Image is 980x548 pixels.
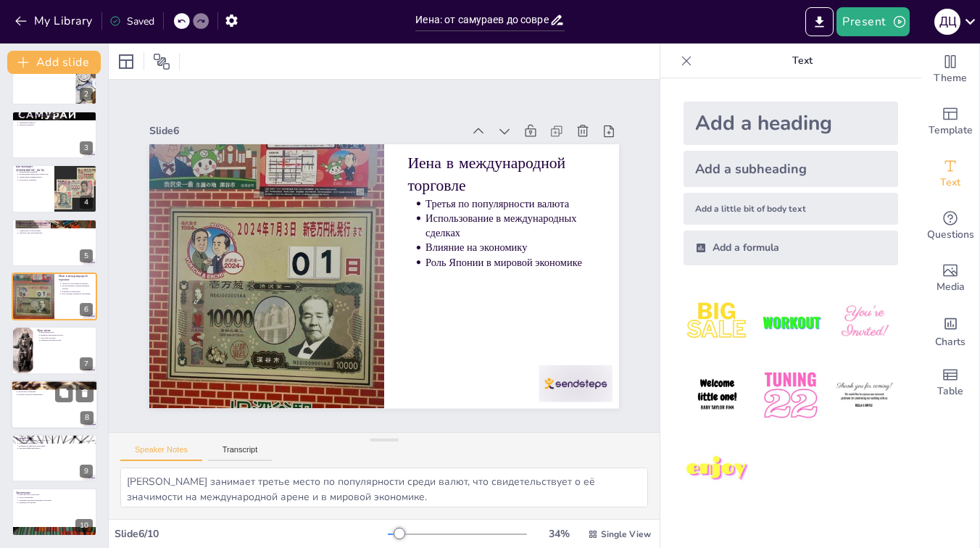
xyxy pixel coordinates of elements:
[934,70,967,86] span: Theme
[11,380,98,429] div: 8
[937,279,965,295] span: Media
[19,447,93,450] p: Будущее цифровых валют
[75,519,93,532] div: 10
[62,293,93,296] p: Роль Японии в мировой экономике
[178,265,347,315] p: Влияние на экономику
[12,219,97,267] div: 5
[19,499,93,502] p: Значение для международной торговли
[541,527,576,541] div: 34 %
[55,384,72,402] button: Duplicate Slide
[18,393,94,396] p: Интерес для коллекционеров
[332,323,641,401] div: Slide 6
[921,304,979,357] div: Add charts and graphs
[18,388,94,391] p: Уникальные дизайны
[19,442,93,445] p: Новые методы оплаты
[937,383,963,399] span: Table
[934,7,960,36] button: Д Ц
[153,53,170,70] span: Position
[80,303,93,316] div: 6
[19,124,93,127] p: Удобство символа
[41,337,93,340] p: Учет при торговле
[19,229,93,232] p: Адаптация к технологиям
[684,193,898,225] div: Add a little bit of body text
[929,123,973,138] span: Template
[62,290,93,293] p: Влияние на экономику
[208,445,273,461] button: Transcript
[19,496,93,499] p: Роль в экономике
[19,493,93,496] p: Иена как часть культуры
[180,280,353,344] p: Использование в международных сделках
[921,200,979,252] div: Get real-time input from your audience
[19,116,93,119] p: Символ иены - ¥
[19,226,93,229] p: Мобильные платежи
[76,384,94,402] button: Delete Slide
[109,14,154,28] div: Saved
[80,357,93,370] div: 7
[19,178,50,181] p: Культурное значение
[16,220,93,225] p: Современные технологии и иена
[19,223,93,226] p: Использование в онлайн-банкинге
[19,170,50,173] p: Разнообразие банкнот
[175,251,344,301] p: Роль Японии в мировой экономике
[684,288,751,356] img: 1.jpeg
[831,362,898,429] img: 6.jpeg
[41,339,93,342] p: Значение для инвесторов
[12,273,97,320] div: 6
[187,309,357,359] p: Третья по популярности валюта
[684,436,751,503] img: 7.jpeg
[80,249,93,262] div: 5
[757,288,824,356] img: 2.jpeg
[59,274,93,282] p: Иена в международной торговле
[190,320,383,402] p: Иена в международной торговле
[37,328,93,333] p: Курс иены
[684,101,898,145] div: Add a heading
[120,445,202,461] button: Speaker Notes
[831,288,898,356] img: 3.jpeg
[684,151,898,187] div: Add a subheading
[19,439,93,442] p: Эволюция [DEMOGRAPHIC_DATA]
[16,436,93,441] p: Будущее иены
[12,488,97,536] div: 10
[12,111,97,159] div: 3
[934,9,960,35] div: Д Ц
[19,118,93,121] p: Использование в международной торговле
[684,231,898,265] div: Add a formula
[19,231,93,234] p: Удобство для пользователей
[927,227,974,243] span: Questions
[11,9,99,33] button: My Library
[120,468,648,507] textarea: [PERSON_NAME] занимает третье место по популярности среди валют, что свидетельствует о её значимо...
[601,528,651,540] span: Single View
[921,357,979,409] div: Add a table
[19,444,93,447] p: Влияние на мировую экономику
[921,148,979,200] div: Add text boxes
[16,165,50,173] p: Как выглядит [DEMOGRAPHIC_DATA]
[19,173,50,176] p: Изображения известных личностей
[15,382,94,386] p: Интересные факты о иене
[940,175,960,191] span: Text
[921,252,979,304] div: Add images, graphics, shapes or video
[7,51,101,74] button: Add slide
[41,331,93,334] p: Колебания курса
[684,362,751,429] img: 4.jpeg
[757,362,824,429] img: 5.jpeg
[80,141,93,154] div: 3
[12,326,97,374] div: 7
[935,334,966,350] span: Charts
[16,490,93,494] p: Заключение
[12,434,97,482] div: 9
[18,385,94,388] p: Номиналы монет
[415,9,549,30] input: Insert title
[41,334,93,337] p: Влияние экономики на курс
[698,43,907,78] p: Text
[18,391,94,394] p: Культурное значение
[19,121,93,124] p: Признание символа
[80,88,93,101] div: 2
[80,465,93,478] div: 9
[62,285,93,290] p: Использование в международных сделках
[19,501,93,504] p: Надежда на будущее
[16,113,93,117] p: Символ [DEMOGRAPHIC_DATA]
[12,165,97,212] div: 4
[62,282,93,285] p: Третья по популярности валюта
[805,7,834,36] button: Export to PowerPoint
[12,57,97,104] div: 2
